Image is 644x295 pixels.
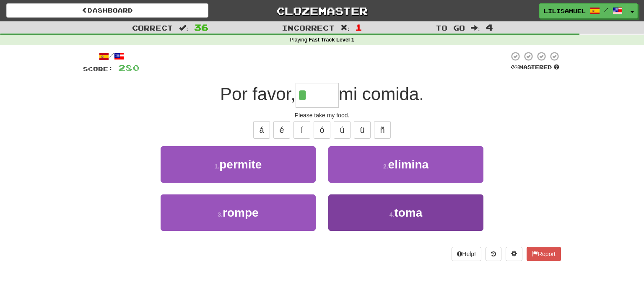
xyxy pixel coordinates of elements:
[544,7,586,15] span: lilisamuel
[83,111,561,119] div: Please take my food.
[334,121,351,139] button: ú
[604,7,608,13] span: /
[339,84,424,104] span: mi comida.
[539,3,627,18] a: lilisamuel /
[218,211,223,218] small: 3 .
[328,194,483,231] button: 4.toma
[340,24,350,31] span: :
[221,3,423,18] a: Clozemaster
[6,3,208,18] a: Dashboard
[293,121,310,139] button: í
[383,163,388,170] small: 2 .
[374,121,391,139] button: ñ
[390,211,395,218] small: 4 .
[253,121,270,139] button: á
[388,158,428,171] span: elimina
[215,163,220,170] small: 1 .
[194,22,208,32] span: 36
[486,247,501,261] button: Round history (alt+y)
[161,194,316,231] button: 3.rompe
[223,206,259,219] span: rompe
[282,23,335,32] span: Incorrect
[354,121,371,139] button: ü
[220,84,296,104] span: Por favor,
[436,23,465,32] span: To go
[179,24,188,31] span: :
[219,158,262,171] span: permite
[83,51,140,62] div: /
[118,62,140,73] span: 280
[486,22,493,32] span: 4
[452,247,481,261] button: Help!
[309,37,354,43] strong: Fast Track Level 1
[527,247,561,261] button: Report
[355,22,362,32] span: 1
[161,146,316,183] button: 1.permite
[394,206,422,219] span: toma
[511,64,519,70] span: 0 %
[83,65,113,72] span: Score:
[509,64,561,71] div: Mastered
[471,24,480,31] span: :
[132,23,173,32] span: Correct
[314,121,330,139] button: ó
[273,121,290,139] button: é
[328,146,483,183] button: 2.elimina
